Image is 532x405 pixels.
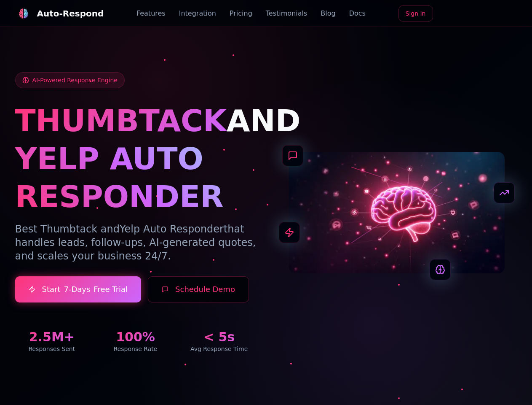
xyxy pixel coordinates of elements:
[15,276,142,302] a: Start7-DaysFree Trial
[37,8,104,19] div: Auto-Respond
[18,8,29,19] img: logo.svg
[32,76,118,84] span: AI-Powered Response Engine
[99,329,172,345] div: 100%
[99,345,172,353] div: Response Rate
[182,329,256,345] div: < 5s
[15,222,256,263] p: Best Thumbtack and that handles leads, follow-ups, AI-generated quotes, and scales your business ...
[321,8,335,19] a: Blog
[15,329,89,345] div: 2.5M+
[136,8,166,19] a: Features
[436,5,521,23] iframe: Sign in with Google Button
[266,8,307,19] a: Testimonials
[182,345,256,353] div: Avg Response Time
[179,8,216,19] a: Integration
[230,8,252,19] a: Pricing
[15,103,227,138] span: THUMBTACK
[15,140,256,216] h1: YELP AUTO RESPONDER
[15,5,104,22] a: Auto-Respond
[148,276,249,302] button: Schedule Demo
[349,8,366,19] a: Docs
[227,103,301,138] span: AND
[120,223,224,235] span: Yelp Auto Responder
[64,283,90,295] span: 7-Days
[289,152,505,273] img: AI Neural Network Brain
[398,5,433,22] a: Sign In
[15,345,89,353] div: Responses Sent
